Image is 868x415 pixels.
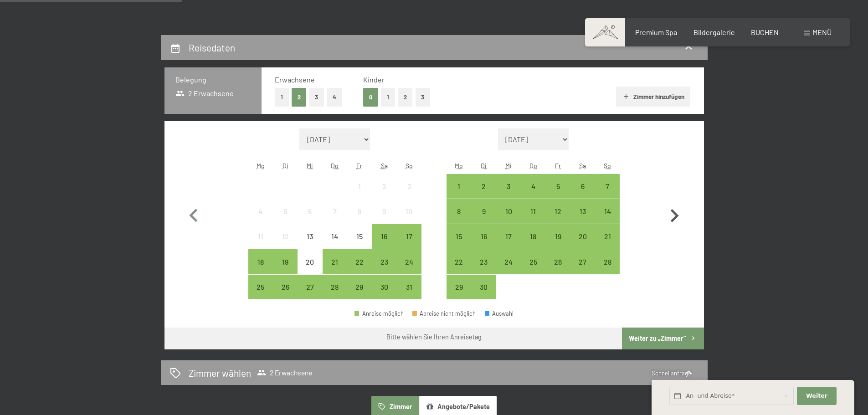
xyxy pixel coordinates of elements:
[323,224,347,249] div: Anreise nicht möglich
[416,88,431,107] button: 3
[347,275,372,299] div: Anreise möglich
[447,174,471,199] div: Mon Sep 01 2025
[661,128,688,300] button: Nächster Monat
[347,275,372,299] div: Fri Aug 29 2025
[323,224,347,249] div: Thu Aug 14 2025
[347,174,372,199] div: Fri Aug 01 2025
[797,387,836,405] button: Weiter
[570,224,595,249] div: Anreise möglich
[396,199,421,224] div: Anreise nicht möglich
[348,283,371,306] div: 29
[472,224,496,249] div: Anreise möglich
[396,249,421,274] div: Anreise möglich
[485,311,514,317] div: Auswahl
[545,224,570,249] div: Fri Sep 19 2025
[546,258,569,281] div: 26
[497,233,520,256] div: 17
[347,199,372,224] div: Anreise nicht möglich
[274,283,297,306] div: 26
[373,283,395,306] div: 30
[396,174,421,199] div: Sun Aug 03 2025
[545,249,570,274] div: Fri Sep 26 2025
[596,258,619,281] div: 28
[447,183,470,205] div: 1
[497,258,520,281] div: 24
[257,162,265,169] abbr: Montag
[323,199,347,224] div: Anreise nicht möglich
[324,233,346,256] div: 14
[545,174,570,199] div: Fri Sep 05 2025
[447,258,470,281] div: 22
[412,311,476,317] div: Abreise nicht möglich
[522,208,544,231] div: 11
[363,75,385,84] span: Kinder
[397,258,420,281] div: 24
[273,224,298,249] div: Tue Aug 12 2025
[274,258,297,281] div: 19
[595,199,620,224] div: Anreise möglich
[372,199,396,224] div: Anreise nicht möglich
[546,233,569,256] div: 19
[521,224,545,249] div: Thu Sep 18 2025
[348,208,371,231] div: 8
[570,174,595,199] div: Sat Sep 06 2025
[372,199,396,224] div: Sat Aug 09 2025
[472,249,496,274] div: Anreise möglich
[595,199,620,224] div: Sun Sep 14 2025
[579,162,586,169] abbr: Samstag
[324,208,346,231] div: 7
[473,233,495,256] div: 16
[386,333,482,342] div: Bitte wählen Sie Ihren Anreisetag
[274,233,297,256] div: 12
[496,199,521,224] div: Wed Sep 10 2025
[323,249,347,274] div: Thu Aug 21 2025
[298,208,321,231] div: 6
[751,28,779,36] a: BUCHEN
[397,183,420,205] div: 3
[273,275,298,299] div: Anreise möglich
[309,88,324,107] button: 3
[447,233,470,256] div: 15
[447,208,470,231] div: 8
[595,174,620,199] div: Anreise möglich
[472,224,496,249] div: Tue Sep 16 2025
[298,224,322,249] div: Wed Aug 13 2025
[622,328,704,349] button: Weiter zu „Zimmer“
[373,183,395,205] div: 2
[595,249,620,274] div: Anreise möglich
[472,174,496,199] div: Tue Sep 02 2025
[273,199,298,224] div: Anreise nicht möglich
[348,258,371,281] div: 22
[596,183,619,205] div: 7
[596,233,619,256] div: 21
[323,275,347,299] div: Thu Aug 28 2025
[406,162,413,169] abbr: Sonntag
[396,275,421,299] div: Sun Aug 31 2025
[570,174,595,199] div: Anreise möglich
[323,249,347,274] div: Anreise möglich
[396,249,421,274] div: Sun Aug 24 2025
[570,199,595,224] div: Sat Sep 13 2025
[298,275,322,299] div: Anreise möglich
[472,249,496,274] div: Tue Sep 23 2025
[248,249,273,274] div: Anreise möglich
[381,162,388,169] abbr: Samstag
[257,368,312,377] span: 2 Erwachsene
[381,88,395,107] button: 1
[496,174,521,199] div: Wed Sep 03 2025
[806,392,827,400] span: Weiter
[571,233,594,256] div: 20
[545,174,570,199] div: Anreise möglich
[570,224,595,249] div: Sat Sep 20 2025
[372,174,396,199] div: Anreise nicht möglich
[292,88,307,107] button: 2
[273,199,298,224] div: Tue Aug 05 2025
[521,199,545,224] div: Thu Sep 11 2025
[505,162,512,169] abbr: Mittwoch
[473,183,495,205] div: 2
[397,233,420,256] div: 17
[447,224,471,249] div: Mon Sep 15 2025
[555,162,561,169] abbr: Freitag
[521,174,545,199] div: Thu Sep 04 2025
